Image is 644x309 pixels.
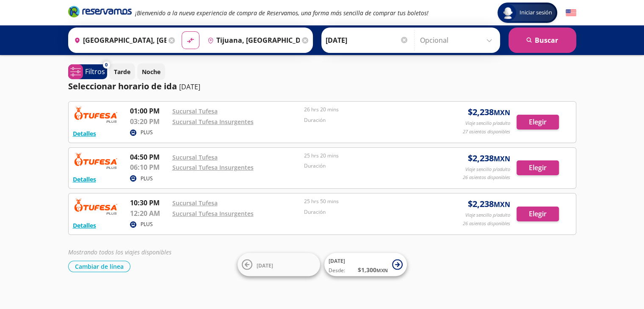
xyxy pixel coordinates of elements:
button: Elegir [517,115,559,130]
span: 0 [105,61,108,69]
p: Duración [304,162,432,170]
i: Brand Logo [68,5,132,18]
button: Cambiar de línea [68,261,130,272]
p: 25 hrs 20 mins [304,152,432,160]
input: Opcional [420,30,496,51]
p: Duración [304,116,432,124]
span: [DATE] [257,262,273,269]
p: 26 asientos disponibles [463,220,510,227]
p: Tarde [114,67,130,76]
small: MXN [494,108,510,117]
span: $ 1,300 [358,265,388,274]
small: MXN [494,200,510,209]
span: $ 2,238 [468,198,510,210]
input: Buscar Destino [204,30,300,51]
a: Sucursal Tufesa Insurgentes [172,210,254,218]
button: Tarde [109,63,135,80]
input: Elegir Fecha [326,30,409,51]
button: Noche [137,63,165,80]
span: $ 2,238 [468,106,510,119]
img: RESERVAMOS [73,198,119,215]
button: Buscar [509,28,576,53]
span: Iniciar sesión [516,8,556,17]
button: Elegir [517,207,559,221]
p: 12:20 AM [130,208,168,218]
p: 03:20 PM [130,116,168,127]
p: 06:10 PM [130,162,168,172]
small: MXN [494,154,510,163]
span: [DATE] [329,257,345,265]
p: Noche [142,67,160,76]
em: ¡Bienvenido a la nueva experiencia de compra de Reservamos, una forma más sencilla de comprar tus... [135,9,428,17]
p: 25 hrs 50 mins [304,198,432,205]
p: [DATE] [179,82,200,92]
p: Viaje sencillo p/adulto [465,120,510,127]
p: 26 hrs 20 mins [304,106,432,113]
a: Sucursal Tufesa Insurgentes [172,163,254,171]
p: 01:00 PM [130,106,168,116]
button: Detalles [73,175,96,184]
button: [DATE]Desde:$1,300MXN [324,253,407,276]
p: 04:50 PM [130,152,168,162]
button: 0Filtros [68,64,107,79]
a: Sucursal Tufesa [172,153,218,161]
small: MXN [376,267,388,273]
p: PLUS [141,221,153,228]
p: Viaje sencillo p/adulto [465,166,510,173]
p: Filtros [85,66,105,77]
p: Seleccionar horario de ida [68,80,177,93]
button: [DATE] [238,253,320,276]
p: PLUS [141,129,153,136]
img: RESERVAMOS [73,106,119,123]
em: Mostrando todos los viajes disponibles [68,248,171,256]
p: 27 asientos disponibles [463,128,510,135]
a: Brand Logo [68,5,132,20]
input: Buscar Origen [71,30,166,51]
span: $ 2,238 [468,152,510,165]
a: Sucursal Tufesa [172,107,218,115]
button: Detalles [73,129,96,138]
button: Detalles [73,221,96,230]
p: 10:30 PM [130,198,168,208]
p: Viaje sencillo p/adulto [465,212,510,219]
p: 26 asientos disponibles [463,174,510,181]
a: Sucursal Tufesa [172,199,218,207]
span: Desde: [329,267,345,274]
button: Elegir [517,160,559,175]
a: Sucursal Tufesa Insurgentes [172,118,254,126]
p: PLUS [141,175,153,182]
p: Duración [304,208,432,216]
button: English [566,8,576,18]
img: RESERVAMOS [73,152,119,169]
